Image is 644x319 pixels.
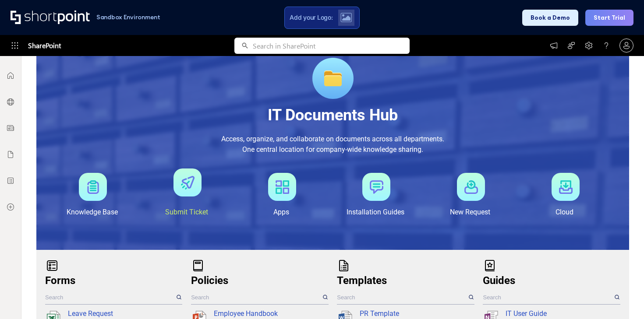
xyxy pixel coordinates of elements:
input: Search [483,291,612,304]
div: Pokalbio valdiklis [600,277,644,319]
button: Start Trial [585,10,633,26]
span: Policies [191,274,228,287]
strong: IT Documents Hub [268,106,398,124]
div: Cloud [556,207,573,217]
span: Templates [337,274,387,287]
span: Access, organize, and collaborate on documents across all departments. [221,135,444,143]
input: Search [337,291,467,304]
span: SharePoint [28,35,61,56]
div: Employee Handbook [214,308,326,319]
span: Add your Logo: [290,14,333,21]
div: Installation Guides [347,207,404,217]
input: Search in SharePoint [253,38,410,54]
input: Search [45,291,175,304]
div: Knowledge Base [67,207,118,217]
div: PR Template [360,308,472,319]
iframe: Chat Widget [600,277,644,319]
span: One central location for company-wide knowledge sharing. [242,145,423,154]
img: Upload logo [340,13,352,22]
div: Apps [273,207,289,217]
div: Submit Ticket [165,207,208,217]
div: New Request [450,207,490,217]
div: IT User Guide [506,308,618,319]
span: Guides [483,274,515,287]
h1: Sandbox Environment [96,15,160,20]
button: Book a Demo [522,10,578,26]
span: Forms [45,274,75,287]
input: Search [191,291,321,304]
div: Leave Request [68,308,180,319]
